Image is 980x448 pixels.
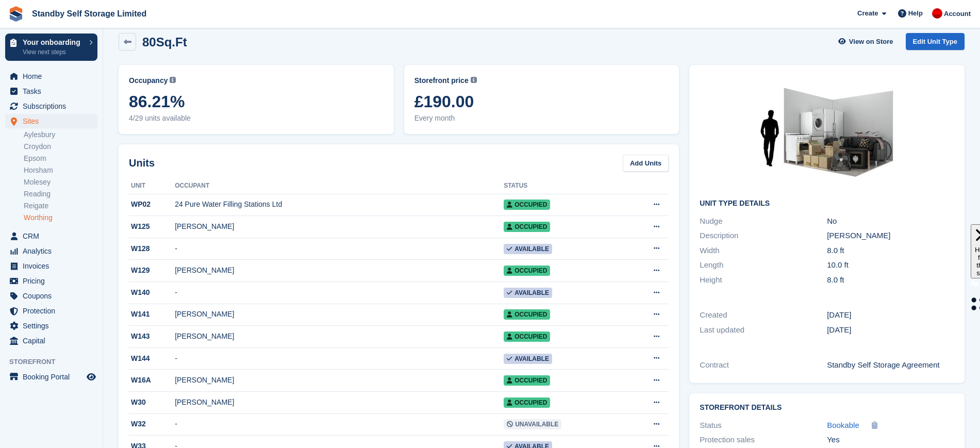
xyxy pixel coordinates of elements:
[129,178,175,194] th: Unit
[24,142,97,152] a: Croydon
[23,84,85,98] span: Tasks
[23,319,85,333] span: Settings
[623,155,669,172] a: Add Units
[175,221,504,232] div: [PERSON_NAME]
[23,69,85,84] span: Home
[8,6,24,22] img: stora-icon-8386f47178a22dfd0bd8f6a31ec36ba5ce8667c1dd55bd0f319d3a0aa187defe.svg
[23,244,85,258] span: Analytics
[129,199,175,210] div: WP02
[129,113,384,124] span: 4/29 units available
[827,359,954,371] div: Standby Self Storage Agreement
[700,404,954,412] h2: Storefront Details
[5,34,97,61] a: Your onboarding View next steps
[23,289,85,303] span: Coupons
[24,130,97,140] a: Aylesbury
[827,274,954,286] div: 8.0 ft
[504,244,552,254] span: Available
[129,375,175,386] div: W16A
[24,201,97,211] a: Reigate
[414,92,669,111] span: £190.00
[23,47,84,57] p: View next steps
[700,259,827,271] div: Length
[24,189,97,199] a: Reading
[23,304,85,318] span: Protection
[700,274,827,286] div: Height
[857,8,878,19] span: Create
[504,419,561,429] span: Unavailable
[504,222,550,232] span: Occupied
[700,200,954,208] h2: Unit Type details
[23,274,85,288] span: Pricing
[23,99,85,113] span: Subscriptions
[175,331,504,342] div: [PERSON_NAME]
[700,420,827,432] div: Status
[5,304,97,318] a: menu
[175,199,504,210] div: 24 Pure Water Filling Stations Ltd
[414,75,469,86] span: Storefront price
[906,33,965,50] a: Edit Unit Type
[700,215,827,227] div: Nudge
[700,245,827,257] div: Width
[24,213,97,223] a: Worthing
[28,5,151,22] a: Standby Self Storage Limited
[700,324,827,336] div: Last updated
[944,9,971,19] span: Account
[504,375,550,386] span: Occupied
[700,434,827,446] div: Protection sales
[129,155,155,171] h2: Units
[129,419,175,429] div: W32
[129,331,175,342] div: W143
[129,353,175,364] div: W144
[24,154,97,163] a: Epsom
[700,309,827,321] div: Created
[5,274,97,288] a: menu
[5,259,97,273] a: menu
[827,309,954,321] div: [DATE]
[5,114,97,128] a: menu
[908,8,923,19] span: Help
[471,77,477,83] img: icon-info-grey-7440780725fd019a000dd9b08b2336e03edf1995a4989e88bcd33f0948082b44.svg
[175,347,504,370] td: -
[175,238,504,260] td: -
[129,287,175,298] div: W140
[827,421,859,429] span: Bookable
[504,288,552,298] span: Available
[23,370,85,384] span: Booking Portal
[175,413,504,436] td: -
[504,397,550,408] span: Occupied
[129,221,175,232] div: W125
[827,324,954,336] div: [DATE]
[827,230,954,242] div: [PERSON_NAME]
[504,309,550,320] span: Occupied
[827,259,954,271] div: 10.0 ft
[700,359,827,371] div: Contract
[700,230,827,242] div: Description
[5,99,97,113] a: menu
[175,309,504,320] div: [PERSON_NAME]
[5,69,97,84] a: menu
[175,178,504,194] th: Occupant
[5,289,97,303] a: menu
[175,282,504,304] td: -
[129,397,175,408] div: W30
[504,200,550,210] span: Occupied
[827,245,954,257] div: 8.0 ft
[5,319,97,333] a: menu
[827,215,954,227] div: No
[827,420,859,432] a: Bookable
[504,178,624,194] th: Status
[827,434,954,446] div: Yes
[5,244,97,258] a: menu
[129,309,175,320] div: W141
[129,243,175,254] div: W128
[504,331,550,342] span: Occupied
[129,75,168,86] span: Occupancy
[504,266,550,276] span: Occupied
[129,265,175,276] div: W129
[9,357,103,367] span: Storefront
[849,37,893,47] span: View on Store
[175,375,504,386] div: [PERSON_NAME]
[23,114,85,128] span: Sites
[23,229,85,243] span: CRM
[750,75,904,191] img: 75-sqft-unit.jpg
